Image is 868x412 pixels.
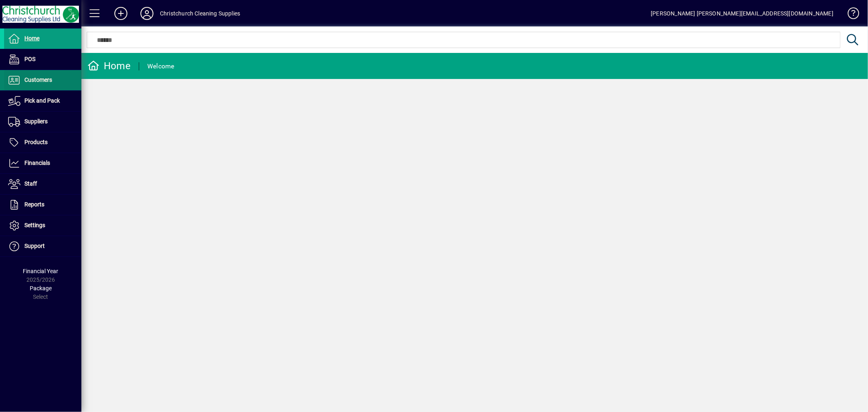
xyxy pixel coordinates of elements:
a: Suppliers [4,112,81,132]
span: Products [24,139,48,145]
span: Financial Year [23,268,59,274]
span: Financials [24,160,50,166]
div: Home [87,59,131,72]
button: Profile [134,6,160,21]
a: Products [4,132,81,153]
span: Support [24,243,45,249]
span: Home [24,35,39,42]
button: Add [108,6,134,21]
span: Staff [24,180,37,187]
a: Knowledge Base [842,2,858,28]
span: Suppliers [24,118,48,125]
a: Customers [4,70,81,90]
span: Reports [24,201,44,208]
a: POS [4,49,81,70]
a: Pick and Pack [4,91,81,111]
a: Reports [4,195,81,215]
div: [PERSON_NAME] [PERSON_NAME][EMAIL_ADDRESS][DOMAIN_NAME] [651,7,833,20]
a: Staff [4,174,81,194]
span: Package [30,285,52,291]
div: Welcome [147,60,175,73]
a: Financials [4,153,81,173]
span: Pick and Pack [24,97,60,104]
a: Support [4,236,81,256]
span: POS [24,56,35,62]
span: Customers [24,77,52,83]
div: Christchurch Cleaning Supplies [160,7,240,20]
a: Settings [4,215,81,236]
span: Settings [24,222,45,228]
